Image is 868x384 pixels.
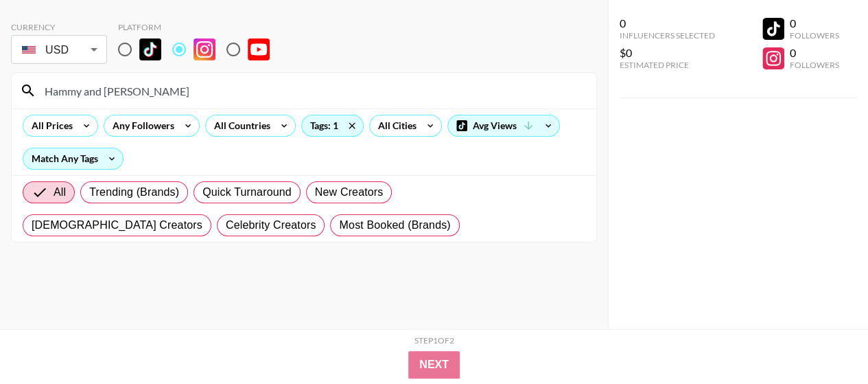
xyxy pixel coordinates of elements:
[104,115,177,136] div: Any Followers
[790,46,839,60] div: 0
[193,38,215,60] img: Instagram
[370,115,419,136] div: All Cities
[408,351,460,379] button: Next
[14,38,104,62] div: USD
[36,80,588,102] input: Search by User Name
[118,22,281,32] div: Platform
[302,115,363,136] div: Tags: 1
[790,30,839,41] div: Followers
[248,38,270,60] img: YouTube
[799,315,852,368] iframe: Drift Widget Chat Controller
[790,60,839,70] div: Followers
[206,115,273,136] div: All Countries
[448,115,559,136] div: Avg Views
[11,22,107,32] div: Currency
[226,217,316,234] span: Celebrity Creators
[139,38,161,60] img: TikTok
[620,30,715,41] div: Influencers Selected
[790,16,839,30] div: 0
[54,184,66,201] span: All
[339,217,450,234] span: Most Booked (Brands)
[620,16,715,30] div: 0
[89,184,179,201] span: Trending (Brands)
[23,115,75,136] div: All Prices
[620,46,715,60] div: $0
[23,148,123,169] div: Match Any Tags
[32,217,202,234] span: [DEMOGRAPHIC_DATA] Creators
[202,184,292,201] span: Quick Turnaround
[620,60,715,70] div: Estimated Price
[414,335,454,346] div: Step 1 of 2
[315,184,384,201] span: New Creators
